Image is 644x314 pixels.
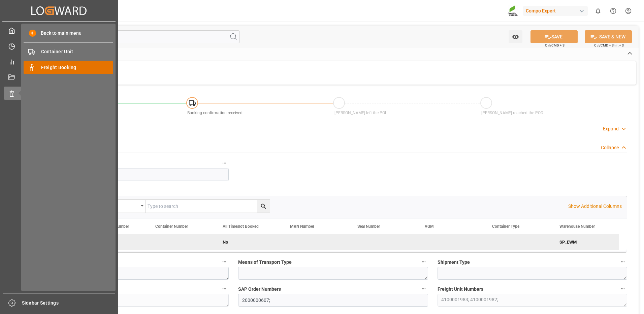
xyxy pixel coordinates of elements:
div: Equals [99,201,138,209]
span: Freight Unit Numbers [438,286,483,293]
a: Timeslot Management [4,39,114,53]
button: Compo Expert [523,4,590,17]
textarea: 4100001983; 4100001982; [438,294,627,307]
button: Help Center [606,3,621,19]
button: SAP Order Numbers [419,284,428,293]
button: Freight Booking Number * [220,159,229,167]
span: Container Type [492,224,519,229]
div: Compo Expert [523,6,588,16]
button: show 0 new notifications [590,3,606,19]
span: [PERSON_NAME] left the POL [334,111,387,115]
button: search button [257,200,270,213]
span: Seal Number [357,224,380,229]
a: Container Unit [24,45,113,58]
a: My Cockpit [4,24,114,37]
span: Sidebar Settings [22,300,115,307]
button: Shipment Type [618,257,627,266]
span: Container Number [155,224,188,229]
button: SAVE [530,30,578,43]
button: SAVE & NEW [585,30,632,43]
div: No [223,234,274,250]
textarea: ZSEA [39,267,229,280]
span: All Timeslot Booked [223,224,259,229]
input: Search Fields [31,30,240,43]
div: Collapse [601,144,619,151]
img: Screenshot%202023-09-29%20at%2010.02.21.png_1712312052.png [508,5,518,17]
span: Freight Booking [41,64,114,71]
button: Means of Transport Type [419,257,428,266]
span: MRN Number [290,224,314,229]
div: Press SPACE to deselect this row. [80,234,619,250]
button: Shipping Type [220,257,229,266]
span: Back to main menu [36,30,82,37]
textarea: PI 37/2025 A; [39,294,229,307]
span: SAP Order Numbers [238,286,281,293]
span: Shipment Type [438,259,470,266]
span: [PERSON_NAME] reached the POD [481,111,543,115]
span: VGM [425,224,434,229]
span: Booking confirmation received [187,111,243,115]
span: Warehouse Number [559,224,595,229]
span: Ctrl/CMD + Shift + S [594,43,624,48]
div: Expand [603,125,619,132]
button: open menu [95,200,146,213]
p: Show Additional Columns [568,203,622,210]
input: Type to search [146,200,270,213]
span: Means of Transport Type [238,259,292,266]
button: Customer Purchase Order Numbers [220,284,229,293]
span: Container Unit [41,48,114,55]
div: SP_EWM [551,234,619,250]
button: Freight Unit Numbers [618,284,627,293]
button: open menu [509,30,522,43]
a: Freight Booking [24,61,113,74]
span: Ctrl/CMD + S [545,43,565,48]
